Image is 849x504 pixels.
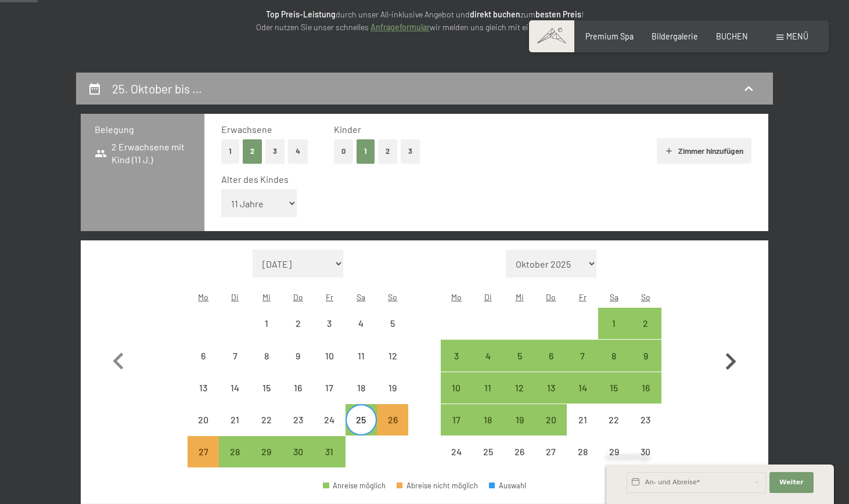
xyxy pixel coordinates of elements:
[567,340,598,371] div: Fri Nov 07 2025
[630,436,661,467] div: Sun Nov 30 2025
[220,415,249,444] div: 21
[347,383,376,412] div: 18
[630,340,661,371] div: Sun Nov 09 2025
[314,340,345,371] div: Abreise nicht möglich
[472,436,503,467] div: Tue Nov 25 2025
[567,372,598,404] div: Fri Nov 14 2025
[441,340,472,371] div: Abreise möglich
[546,292,556,302] abbr: Donnerstag
[630,372,661,404] div: Sun Nov 16 2025
[252,351,281,380] div: 8
[630,404,661,435] div: Abreise nicht möglich
[472,436,503,467] div: Abreise nicht möglich
[266,9,336,19] strong: Top Preis-Leistung
[102,250,135,468] button: Vorheriger Monat
[388,292,397,302] abbr: Sonntag
[441,404,472,435] div: Mon Nov 17 2025
[262,292,271,302] abbr: Mittwoch
[610,292,618,302] abbr: Samstag
[442,351,471,380] div: 3
[243,139,262,163] button: 2
[630,436,661,467] div: Abreise nicht möglich
[472,340,503,371] div: Tue Nov 04 2025
[357,139,375,163] button: 1
[599,415,628,444] div: 22
[334,124,361,135] span: Kinder
[503,372,535,404] div: Abreise möglich
[505,383,534,412] div: 12
[441,436,472,467] div: Abreise nicht möglich
[251,436,282,467] div: Wed Oct 29 2025
[579,292,587,302] abbr: Freitag
[599,447,628,476] div: 29
[599,319,628,348] div: 1
[397,482,478,489] div: Abreise nicht möglich
[598,404,629,435] div: Abreise nicht möglich
[370,22,430,32] a: Anfrageformular
[567,372,598,404] div: Abreise möglich
[598,436,629,467] div: Sat Nov 29 2025
[377,308,408,339] div: Abreise nicht möglich
[472,404,503,435] div: Tue Nov 18 2025
[472,372,503,404] div: Tue Nov 11 2025
[598,340,629,371] div: Abreise möglich
[293,292,303,302] abbr: Donnerstag
[442,447,471,476] div: 24
[535,436,567,467] div: Thu Nov 27 2025
[220,351,249,380] div: 7
[189,351,218,380] div: 6
[505,447,534,476] div: 26
[323,482,386,489] div: Anreise möglich
[630,308,661,339] div: Sun Nov 02 2025
[377,372,408,404] div: Abreise nicht möglich
[472,340,503,371] div: Abreise möglich
[631,319,660,348] div: 2
[314,308,345,339] div: Fri Oct 03 2025
[219,436,250,467] div: Abreise möglich
[769,472,814,493] button: Weiter
[503,404,535,435] div: Abreise möglich
[188,404,219,435] div: Abreise nicht möglich
[598,372,629,404] div: Abreise möglich
[779,478,804,487] span: Weiter
[315,415,344,444] div: 24
[282,436,314,467] div: Thu Oct 30 2025
[535,340,567,371] div: Abreise möglich
[630,404,661,435] div: Sun Nov 23 2025
[189,447,218,476] div: 27
[95,141,190,167] span: 2 Erwachsene mit Kind (11 J.)
[377,372,408,404] div: Sun Oct 19 2025
[537,447,566,476] div: 27
[219,372,250,404] div: Abreise nicht möglich
[188,436,219,467] div: Mon Oct 27 2025
[473,383,502,412] div: 11
[314,372,345,404] div: Fri Oct 17 2025
[505,351,534,380] div: 5
[282,404,314,435] div: Thu Oct 23 2025
[535,404,567,435] div: Abreise möglich
[377,340,408,371] div: Sun Oct 12 2025
[282,340,314,371] div: Thu Oct 09 2025
[503,340,535,371] div: Abreise möglich
[189,383,218,412] div: 13
[220,383,249,412] div: 14
[252,415,281,444] div: 22
[585,31,634,41] span: Premium Spa
[346,372,377,404] div: Sat Oct 18 2025
[377,340,408,371] div: Abreise nicht möglich
[567,340,598,371] div: Abreise möglich
[283,447,312,476] div: 30
[221,173,742,186] div: Alter des Kindes
[221,139,239,163] button: 1
[567,404,598,435] div: Abreise nicht möglich
[288,139,308,163] button: 4
[251,308,282,339] div: Wed Oct 01 2025
[314,436,345,467] div: Fri Oct 31 2025
[473,447,502,476] div: 25
[630,372,661,404] div: Abreise möglich
[489,482,526,489] div: Auswahl
[516,292,524,302] abbr: Mittwoch
[599,351,628,380] div: 8
[472,404,503,435] div: Abreise möglich
[503,436,535,467] div: Abreise nicht möglich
